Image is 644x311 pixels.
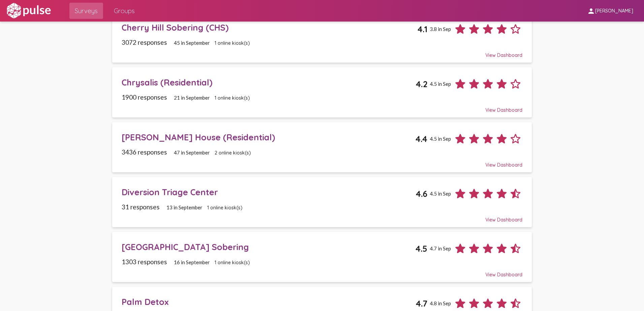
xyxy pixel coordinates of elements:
[112,67,532,117] a: Chrysalis (Residential)4.24.5 in Sep1900 responses21 in September1 online kiosk(s)View Dashboard
[69,3,103,19] a: Surveys
[416,298,427,309] span: 4.7
[122,242,416,252] div: [GEOGRAPHIC_DATA] Sobering
[430,245,451,251] span: 4.7 in Sep
[122,46,523,58] div: View Dashboard
[122,22,418,33] div: Cherry Hill Sobering (CHS)
[415,134,427,144] span: 4.4
[122,101,523,113] div: View Dashboard
[108,3,140,19] a: Groups
[122,297,416,307] div: Palm Detox
[174,259,210,265] span: 16 in September
[122,266,523,278] div: View Dashboard
[122,211,523,223] div: View Dashboard
[122,156,523,168] div: View Dashboard
[122,187,416,197] div: Diversion Triage Center
[122,93,167,101] span: 1900 responses
[417,24,427,34] span: 4.1
[215,150,251,156] span: 2 online kiosk(s)
[416,79,427,89] span: 4.2
[430,300,451,306] span: 4.8 in Sep
[430,26,451,32] span: 3.8 in Sep
[75,5,98,17] span: Surveys
[215,260,250,266] span: 1 online kiosk(s)
[112,177,532,227] a: Diversion Triage Center4.64.5 in Sep31 responses13 in September1 online kiosk(s)View Dashboard
[5,2,52,19] img: white-logo.svg
[430,191,451,197] span: 4.5 in Sep
[430,136,451,142] span: 4.5 in Sep
[112,12,532,63] a: Cherry Hill Sobering (CHS)4.13.8 in Sep3072 responses45 in September1 online kiosk(s)View Dashboard
[122,203,160,211] span: 31 responses
[174,40,210,46] span: 45 in September
[122,132,416,142] div: [PERSON_NAME] House (Residential)
[114,5,135,17] span: Groups
[122,258,167,266] span: 1303 responses
[207,205,243,211] span: 1 online kiosk(s)
[415,243,427,254] span: 4.5
[215,95,250,101] span: 1 online kiosk(s)
[112,232,532,282] a: [GEOGRAPHIC_DATA] Sobering4.54.7 in Sep1303 responses16 in September1 online kiosk(s)View Dashboard
[174,95,210,101] span: 21 in September
[416,188,427,199] span: 4.6
[112,122,532,172] a: [PERSON_NAME] House (Residential)4.44.5 in Sep3436 responses47 in September2 online kiosk(s)View ...
[430,81,451,87] span: 4.5 in Sep
[174,149,210,155] span: 47 in September
[122,38,167,46] span: 3072 responses
[582,4,639,17] button: [PERSON_NAME]
[595,8,633,14] span: [PERSON_NAME]
[122,148,167,156] span: 3436 responses
[587,7,595,15] mat-icon: person
[122,77,416,88] div: Chrysalis (Residential)
[166,204,202,210] span: 13 in September
[215,40,250,46] span: 1 online kiosk(s)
